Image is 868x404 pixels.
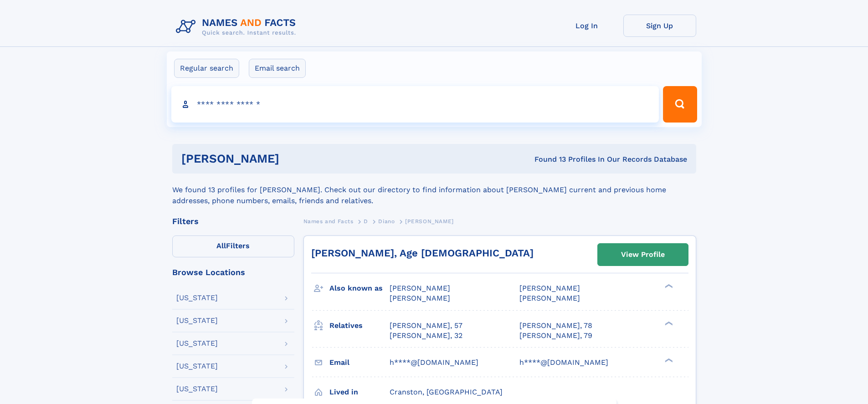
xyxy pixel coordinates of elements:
[390,331,462,341] a: [PERSON_NAME], 32
[172,268,294,276] div: Browse Locations
[176,340,218,347] div: [US_STATE]
[663,86,697,123] button: Search Button
[550,15,623,37] a: Log In
[621,244,665,265] div: View Profile
[390,388,503,396] span: Cranston, [GEOGRAPHIC_DATA]
[623,15,696,37] a: Sign Up
[407,154,687,164] div: Found 13 Profiles In Our Records Database
[176,385,218,393] div: [US_STATE]
[364,215,368,227] a: D
[663,283,673,289] div: ❯
[329,384,390,400] h3: Lived in
[172,174,696,206] div: We found 13 profiles for [PERSON_NAME]. Check out our directory to find information about [PERSON...
[405,218,454,225] span: [PERSON_NAME]
[519,284,580,292] span: [PERSON_NAME]
[519,294,580,302] span: [PERSON_NAME]
[663,320,673,326] div: ❯
[181,153,407,164] h1: [PERSON_NAME]
[176,317,218,324] div: [US_STATE]
[249,59,306,78] label: Email search
[519,321,592,331] a: [PERSON_NAME], 78
[172,235,294,257] label: Filters
[176,294,218,302] div: [US_STATE]
[598,244,688,266] a: View Profile
[311,247,534,259] a: [PERSON_NAME], Age [DEMOGRAPHIC_DATA]
[390,321,462,331] a: [PERSON_NAME], 57
[303,215,354,227] a: Names and Facts
[172,15,303,39] img: Logo Names and Facts
[216,241,226,250] span: All
[390,294,450,302] span: [PERSON_NAME]
[378,215,395,227] a: Diano
[176,363,218,370] div: [US_STATE]
[329,355,390,370] h3: Email
[378,218,395,225] span: Diano
[171,86,659,123] input: search input
[519,331,592,341] a: [PERSON_NAME], 79
[172,217,294,225] div: Filters
[174,59,239,78] label: Regular search
[663,357,673,363] div: ❯
[364,218,368,225] span: D
[390,284,450,292] span: [PERSON_NAME]
[329,318,390,333] h3: Relatives
[329,281,390,296] h3: Also known as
